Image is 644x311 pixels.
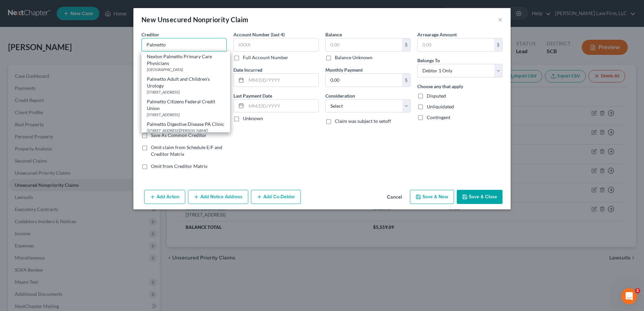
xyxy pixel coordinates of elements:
label: Full Account Number [243,54,288,61]
input: XXXX [233,38,319,51]
div: [STREET_ADDRESS] [147,112,225,117]
span: Disputed [427,93,446,99]
div: Nexton Palmetto Primary Care Physicians [147,53,225,67]
div: $ [402,38,410,51]
div: $ [494,38,502,51]
label: Last Payment Date [233,92,272,99]
div: [STREET_ADDRESS][PERSON_NAME] [147,128,225,133]
div: [GEOGRAPHIC_DATA] [147,67,225,72]
label: Monthly Payment [325,66,363,73]
label: Choose any that apply [417,83,463,90]
input: Search creditor by name... [141,38,227,51]
button: Add Notice Address [188,190,248,204]
button: Add Action [144,190,185,204]
label: Date Incurred [233,66,262,73]
button: Add Co-Debtor [251,190,301,204]
div: Palmetto Citizens Federal Credit Union [147,98,225,112]
div: $ [402,74,410,87]
label: Consideration [325,92,355,99]
input: 0.00 [326,74,402,87]
input: MM/DD/YYYY [246,74,318,87]
div: [STREET_ADDRESS] [147,89,225,95]
span: Omit from Creditor Matrix [151,163,207,169]
div: Palmetto Adult and Children's Urology [147,76,225,89]
label: Unknown [243,115,263,122]
input: 0.00 [326,38,402,51]
label: Balance [325,31,342,38]
span: Unliquidated [427,104,454,109]
label: Save As Common Creditor [151,132,206,139]
label: Account Number (last 4) [233,31,285,38]
button: Cancel [382,191,407,204]
div: Palmetto Digestive Disease PA Clinic [147,121,225,128]
label: Balance Unknown [335,54,373,61]
input: 0.00 [418,38,494,51]
span: Belongs To [417,58,440,63]
button: × [498,15,503,24]
button: Save & New [410,190,454,204]
label: Arrearage Amount [417,31,457,38]
span: Omit claim from Schedule E/F and Creditor Matrix [151,144,222,157]
span: Contingent [427,114,450,120]
span: Creditor [141,32,159,37]
button: Save & Close [457,190,503,204]
span: 2 [635,288,640,293]
div: New Unsecured Nonpriority Claim [141,15,248,24]
input: MM/DD/YYYY [246,100,318,112]
iframe: Intercom live chat [621,288,637,304]
span: Claim was subject to setoff [335,118,391,124]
